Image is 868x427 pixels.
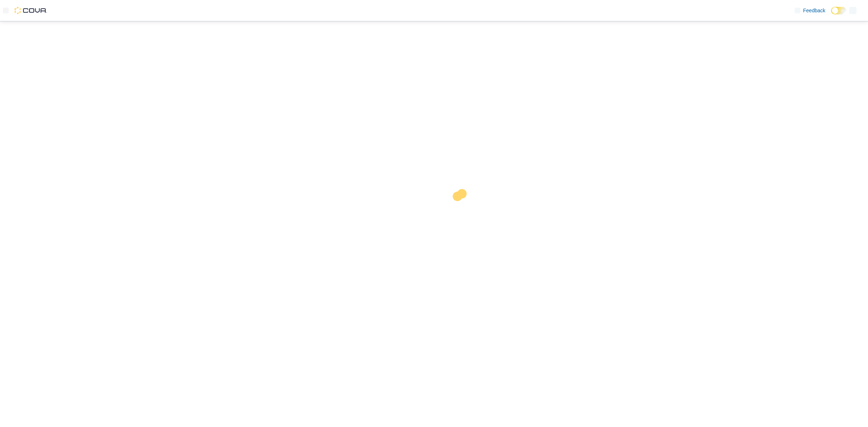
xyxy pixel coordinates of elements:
[803,7,825,14] span: Feedback
[792,3,828,18] a: Feedback
[14,7,47,14] img: Cova
[434,184,488,238] img: cova-loader
[831,7,846,14] input: Dark Mode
